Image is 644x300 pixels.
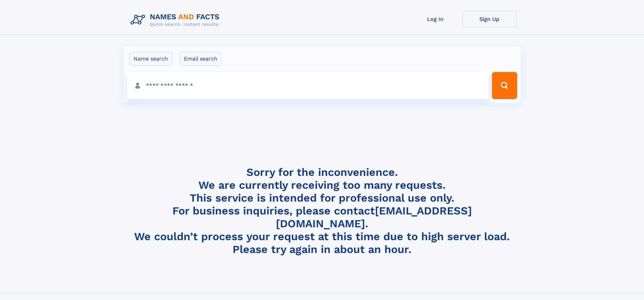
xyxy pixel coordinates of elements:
[180,52,222,66] label: Email search
[462,11,517,27] a: Sign Up
[127,72,489,99] input: search input
[276,204,472,230] a: [EMAIL_ADDRESS][DOMAIN_NAME]
[128,11,225,29] img: Logo Names and Facts
[492,72,517,99] button: Search Button
[129,52,172,66] label: Name search
[128,166,517,256] h4: Sorry for the inconvenience. We are currently receiving too many requests. This service is intend...
[408,11,462,27] a: Log In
